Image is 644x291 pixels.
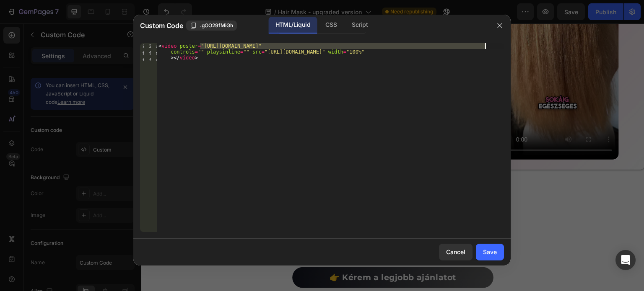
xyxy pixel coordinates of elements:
div: Cancel [446,247,465,256]
button: Save [476,244,504,260]
span: .gOO29fMiGh [200,22,233,29]
button: .gOO29fMiGh [186,21,237,31]
div: 1 [140,43,157,61]
div: Script [345,17,374,33]
div: Open Intercom Messenger [615,250,636,270]
div: Save [483,247,497,256]
strong: 👉 Kérem a legjobb ajánlatot [188,249,315,259]
a: 👉 Kérem a legjobb ajánlatot [151,244,352,265]
div: HTML/Liquid [269,17,317,33]
div: CSS [319,17,343,33]
span: Custom Code [140,21,183,31]
button: Cancel [439,244,473,260]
